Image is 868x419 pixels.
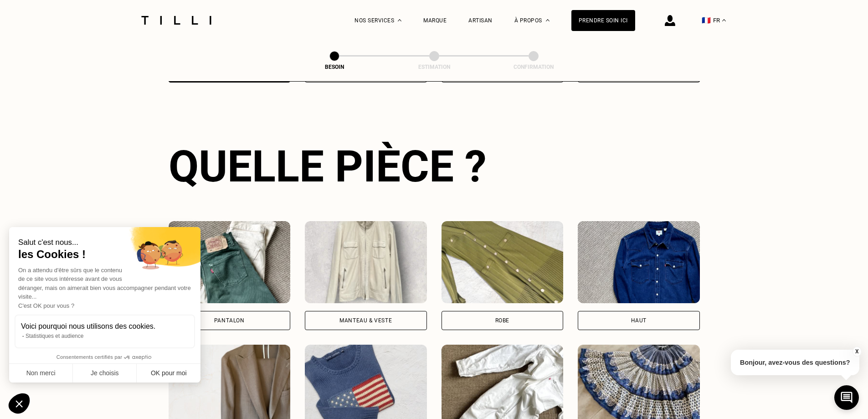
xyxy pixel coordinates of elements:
div: Quelle pièce ? [169,141,700,192]
img: Tilli retouche votre Manteau & Veste [305,221,427,303]
img: Menu déroulant [398,19,401,21]
button: X [852,347,861,357]
div: Robe [495,318,509,323]
img: Menu déroulant à propos [546,19,550,21]
div: Manteau & Veste [339,318,392,323]
div: Pantalon [214,318,245,323]
div: Estimation [389,64,480,70]
img: Logo du service de couturière Tilli [138,16,215,25]
a: Marque [423,17,447,24]
img: Tilli retouche votre Robe [442,221,564,303]
a: Prendre soin ici [571,10,635,31]
img: Tilli retouche votre Haut [578,221,700,303]
p: Bonjour, avez-vous des questions? [731,350,859,375]
span: 🇫🇷 [702,16,711,25]
div: Haut [631,318,647,323]
div: Confirmation [488,64,579,70]
a: Artisan [468,17,493,24]
div: Besoin [289,64,380,70]
img: menu déroulant [722,19,726,21]
img: icône connexion [665,15,675,26]
img: Tilli retouche votre Pantalon [169,221,291,303]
